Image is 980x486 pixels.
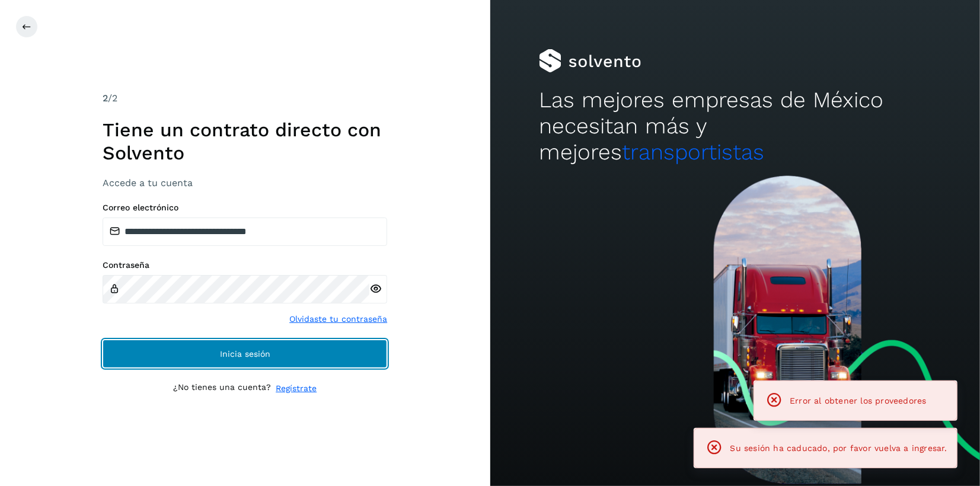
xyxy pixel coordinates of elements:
[276,382,317,395] a: Regístrate
[103,91,387,105] div: /2
[289,313,387,325] a: Olvidaste tu contraseña
[622,139,764,165] span: transportistas
[539,87,931,166] h2: Las mejores empresas de México necesitan más y mejores
[173,382,271,395] p: ¿No tienes una cuenta?
[103,177,387,188] h3: Accede a tu cuenta
[103,119,387,164] h1: Tiene un contrato directo con Solvento
[790,396,927,405] span: Error al obtener los proveedores
[103,260,387,270] label: Contraseña
[103,92,108,104] span: 2
[220,350,270,358] span: Inicia sesión
[103,340,387,368] button: Inicia sesión
[730,443,947,453] span: Su sesión ha caducado, por favor vuelva a ingresar.
[103,203,387,213] label: Correo electrónico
